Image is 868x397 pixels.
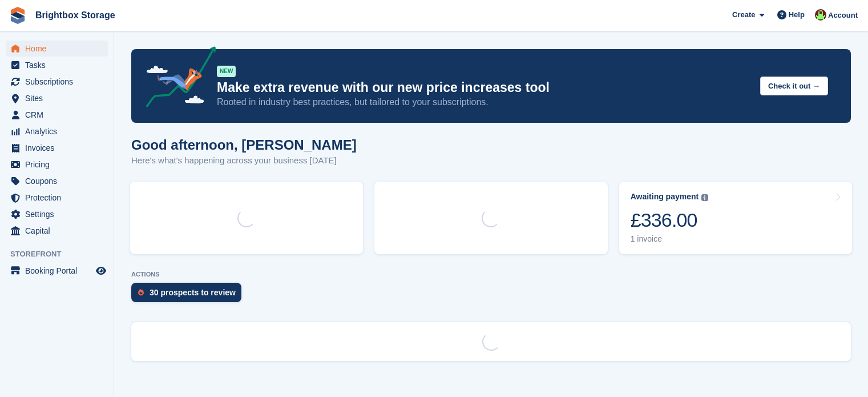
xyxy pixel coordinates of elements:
[31,6,120,25] a: Brightbox Storage
[6,57,108,73] a: menu
[25,157,94,173] span: Pricing
[25,140,94,156] span: Invoices
[131,283,247,308] a: 30 prospects to review
[217,96,751,109] p: Rooted in industry best practices, but tailored to your subscriptions.
[25,223,94,239] span: Capital
[815,9,826,21] img: Marlena
[217,79,751,96] p: Make extra revenue with our new price increases tool
[25,206,94,222] span: Settings
[732,9,755,21] span: Create
[25,90,94,106] span: Sites
[6,41,108,57] a: menu
[94,264,108,278] a: Preview store
[6,90,108,106] a: menu
[760,77,828,95] button: Check it out →
[131,271,851,278] p: ACTIONS
[701,194,708,201] img: icon-info-grey-7440780725fd019a000dd9b08b2336e03edf1995a4989e88bcd33f0948082b44.svg
[789,9,805,21] span: Help
[631,192,699,202] div: Awaiting payment
[25,107,94,123] span: CRM
[631,208,709,232] div: £336.00
[131,137,357,153] h1: Good afternoon, [PERSON_NAME]
[6,107,108,123] a: menu
[25,123,94,139] span: Analytics
[9,7,26,24] img: stora-icon-8386f47178a22dfd0bd8f6a31ec36ba5ce8667c1dd55bd0f319d3a0aa187defe.svg
[25,74,94,90] span: Subscriptions
[136,46,216,111] img: price-adjustments-announcement-icon-8257ccfd72463d97f412b2fc003d46551f7dbcb40ab6d574587a9cd5c0d94...
[631,234,709,244] div: 1 invoice
[25,263,94,279] span: Booking Portal
[25,173,94,189] span: Coupons
[10,248,114,260] span: Storefront
[6,190,108,206] a: menu
[6,223,108,239] a: menu
[6,173,108,189] a: menu
[217,66,236,77] div: NEW
[6,263,108,279] a: menu
[150,288,236,297] div: 30 prospects to review
[25,190,94,206] span: Protection
[6,123,108,139] a: menu
[6,74,108,90] a: menu
[131,154,357,167] p: Here's what's happening across your business [DATE]
[828,10,858,21] span: Account
[619,182,852,254] a: Awaiting payment £336.00 1 invoice
[6,140,108,156] a: menu
[6,157,108,173] a: menu
[138,289,144,296] img: prospect-51fa495bee0391a8d652442698ab0144808aea92771e9ea1ae160a38d050c398.svg
[25,41,94,57] span: Home
[25,57,94,73] span: Tasks
[6,206,108,222] a: menu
